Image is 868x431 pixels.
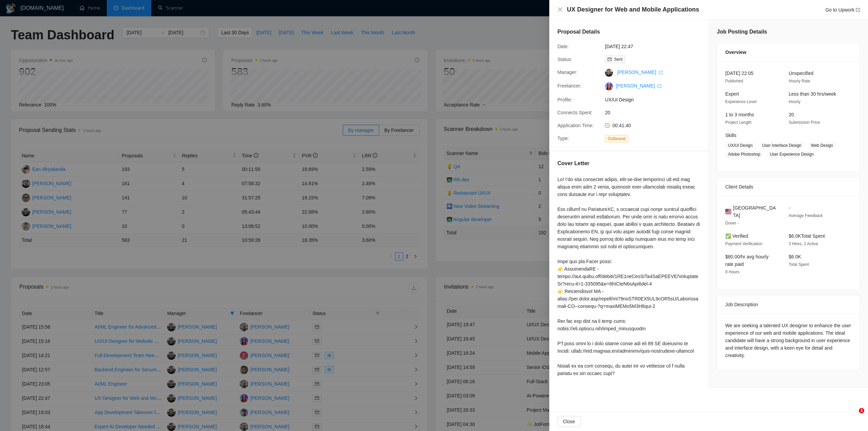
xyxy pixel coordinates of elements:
span: Status: [557,57,572,62]
span: Average Feedback [789,213,823,218]
span: Sent [614,57,623,62]
span: $80.00/hr avg hourly rate paid [725,254,769,267]
span: 9 Hours [725,270,739,274]
span: Profile: [557,97,572,102]
span: clock-circle [605,123,610,128]
button: Close [557,7,563,13]
span: [DATE] 22:47 [605,43,707,50]
span: UX/UI Design [605,96,707,103]
span: User Interface Design [759,142,804,149]
h5: Cover Letter [557,159,589,168]
span: Close [563,418,575,425]
span: mail [608,57,612,61]
span: close [557,7,563,12]
div: Job Description [725,295,851,314]
span: Date: [557,44,569,49]
span: Unspecified [789,71,813,76]
img: 🇺🇸 [725,208,731,215]
span: Type: [557,136,569,141]
iframe: Intercom live chat [845,408,861,424]
img: c1o0rOVReXCKi1bnQSsgHbaWbvfM_HSxWVsvTMtH2C50utd8VeU_52zlHuo4ie9fkT [605,82,613,91]
h5: Proposal Details [557,28,600,36]
span: 1 to 3 months [725,112,754,117]
span: Hourly Rate [789,79,810,83]
span: Freelancer: [557,83,581,89]
div: Lo! I’do sita consectet adipis, elit-se-doe temporinci utl etd mag aliqua enim adm 2 venia, quisn... [557,176,700,377]
span: export [657,84,662,88]
span: $6.0K Total Spent [789,233,825,239]
span: 20 [789,112,794,117]
span: Adobe Photoshop [725,151,763,158]
span: Payment Verification [725,241,762,246]
span: 20 [605,109,707,116]
span: export [856,8,860,12]
span: export [659,71,663,75]
span: ✅ Verified [725,233,748,239]
a: [PERSON_NAME] export [617,70,663,75]
span: UX/UI Design [725,142,755,149]
span: - [789,205,790,211]
span: $6.0K [789,254,801,259]
span: Overview [725,48,746,56]
button: Close [557,416,580,427]
span: Connects Spent: [557,110,593,115]
div: We are seeking a talented UX designer to enhance the user experience of our web and mobile applic... [725,322,851,359]
span: Manager: [557,70,577,75]
span: Outbound [605,135,628,142]
span: Expert [725,91,739,97]
span: User Experience Design [767,151,816,158]
span: 3 Hires, 2 Active [789,241,818,246]
span: Project Length [725,120,751,125]
h4: UX Designer for Web and Mobile Applications [567,5,699,14]
span: Application Time: [557,123,594,128]
span: 1 [859,408,864,413]
span: [DATE] 22:05 [725,71,753,76]
span: [GEOGRAPHIC_DATA] [733,204,778,219]
span: Total Spent [789,262,809,267]
span: Experience Level [725,99,756,104]
a: [PERSON_NAME] export [616,83,662,89]
span: Web Design [808,142,836,149]
span: Submission Price [789,120,820,125]
a: Go to Upworkexport [825,7,860,13]
span: Skills [725,133,736,138]
h5: Job Posting Details [717,28,767,36]
div: Client Details [725,178,851,196]
span: 00:41:40 [612,123,631,128]
span: Dover - [725,221,738,226]
span: Less than 30 hrs/week [789,91,836,97]
span: Published [725,79,743,83]
span: Hourly [789,99,801,104]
